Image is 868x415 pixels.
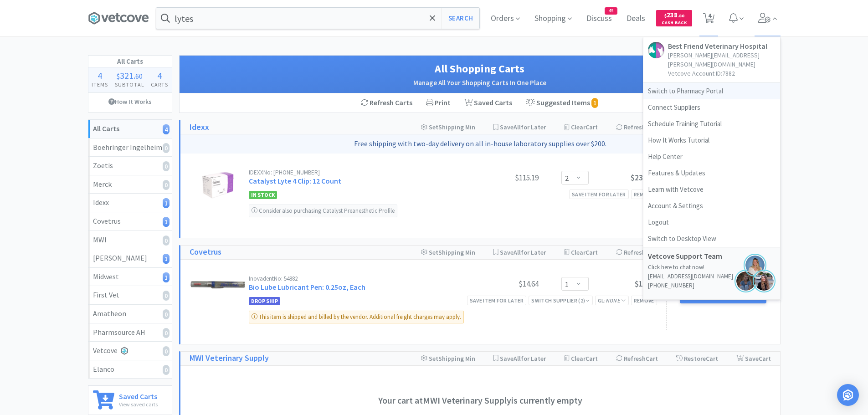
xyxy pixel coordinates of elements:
[429,123,438,131] span: Set
[569,190,629,199] div: Save item for later
[643,165,780,181] a: Features & Updates
[88,56,172,67] h1: All Carts
[753,270,776,292] img: jenna.png
[163,198,169,208] i: 1
[564,120,598,134] div: Clear
[616,352,658,365] div: Refresh
[93,179,167,190] div: Merck
[163,365,169,375] i: 0
[163,309,169,319] i: 0
[93,252,167,264] div: [PERSON_NAME]
[643,231,780,247] a: Switch to Desktop View
[531,296,590,305] div: Switch Supplier ( 2 )
[419,93,457,113] div: Print
[163,272,169,282] i: 1
[156,8,479,29] input: Search by item, sku, manufacturer, ingredient, size...
[500,354,546,363] span: Save for Later
[190,246,221,259] a: Covetrus
[616,120,658,134] div: Refresh
[664,10,684,19] span: 238
[88,212,172,231] a: Covetrus1
[744,254,766,277] img: bridget.png
[88,120,172,138] a: All Carts4
[616,246,658,259] div: Refresh
[736,352,771,365] div: Save
[202,169,234,201] img: 913511550ccb4a17b8adc2fdb56e89a3_175549.png
[586,354,598,363] span: Cart
[88,249,172,268] a: [PERSON_NAME]1
[88,93,172,110] a: How It Works
[93,124,119,133] strong: All Carts
[354,93,419,113] div: Refresh Carts
[646,354,658,363] span: Cart
[598,297,626,304] span: GL:
[635,279,657,289] span: $14.64
[344,393,617,408] h3: Your cart at MWI Veterinary Supply is currently empty
[249,297,280,305] span: Drop Ship
[93,308,167,320] div: Amatheon
[135,72,143,81] span: 60
[93,197,167,209] div: Idexx
[706,354,718,363] span: Cart
[643,116,780,132] a: Schedule Training Tutorial
[421,246,475,259] div: Shipping Min
[643,198,780,214] a: Account & Settings
[88,323,172,342] a: Pharmsource AH0
[249,191,277,199] span: In Stock
[88,286,172,305] a: First Vet0
[623,15,649,23] a: Deals
[163,161,169,171] i: 0
[643,99,780,116] a: Connect Suppliers
[442,8,479,29] button: Search
[586,248,598,256] span: Cart
[734,270,757,292] img: ksen.png
[514,123,521,131] span: All
[117,72,120,81] span: $
[163,180,169,190] i: 0
[88,385,172,415] a: Saved CartsView saved carts
[643,181,780,198] a: Learn with Vetcove
[119,390,158,400] h6: Saved Carts
[668,69,776,78] p: Vetcove Account ID: 7882
[189,77,771,88] h2: Manage All Your Shopping Carts In One Place
[249,176,341,185] a: Catalyst Lyte 4 Clip: 12 Count
[88,342,172,360] a: Vetcove0
[88,138,172,157] a: Boehringer Ingelheim0
[88,80,112,89] h4: Items
[163,143,169,153] i: 0
[119,400,158,409] p: View saved carts
[500,248,546,256] span: Save for Later
[457,93,519,113] a: Saved Carts
[249,276,470,282] div: Inovadent No: 54882
[88,175,172,194] a: Merck0
[429,248,438,256] span: Set
[837,384,859,406] div: Open Intercom Messenger
[93,215,167,227] div: Covetrus
[93,160,167,172] div: Zoetis
[190,121,209,134] a: Idexx
[643,149,780,165] a: Help Center
[648,272,776,281] p: [EMAIL_ADDRESS][DOMAIN_NAME]
[467,296,527,305] div: Save item for later
[643,214,780,231] a: Logout
[643,83,780,99] a: Switch to Pharmacy Portal
[564,352,598,365] div: Clear
[189,60,771,77] h1: All Shopping Carts
[190,352,269,365] a: MWI Veterinary Supply
[163,291,169,301] i: 0
[631,173,657,183] span: $230.38
[519,93,605,113] a: Suggested Items 1
[564,246,598,259] div: Clear
[699,15,718,24] a: 4
[631,190,657,199] div: Remove
[643,37,780,83] a: Best Friend Veterinary Hospital[PERSON_NAME][EMAIL_ADDRESS][PERSON_NAME][DOMAIN_NAME]Vetcove Acco...
[98,70,102,81] span: 4
[163,328,169,338] i: 0
[421,352,475,365] div: Shipping Min
[648,281,776,290] p: [PHONE_NUMBER]
[93,234,167,246] div: MWI
[668,42,776,51] h5: Best Friend Veterinary Hospital
[605,8,617,14] span: 45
